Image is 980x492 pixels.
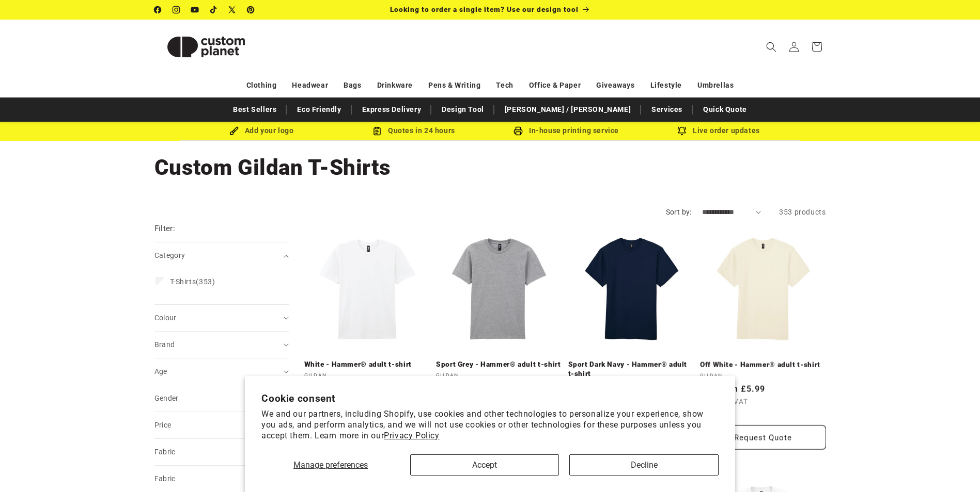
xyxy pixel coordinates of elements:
[154,242,289,269] summary: Category (0 selected)
[292,76,328,94] a: Headwear
[170,277,196,286] span: T-Shirts
[698,101,752,119] a: Quick Quote
[154,474,176,483] span: Fabric
[154,332,289,358] summary: Brand (0 selected)
[760,36,783,58] summary: Search
[357,101,427,119] a: Express Delivery
[569,454,718,475] button: Decline
[229,126,239,136] img: Brush Icon
[700,360,826,369] a: Off White - Hammer® adult t-shirt
[292,101,346,119] a: Eco Friendly
[154,466,289,492] summary: Fabric (0 selected)
[154,251,185,259] span: Category
[246,76,277,94] a: Clothing
[154,24,258,70] img: Custom Planet
[228,101,282,119] a: Best Sellers
[261,454,400,475] button: Manage preferences
[377,76,413,94] a: Drinkware
[154,412,289,438] summary: Price
[304,360,430,369] a: White - Hammer® adult t-shirt
[596,76,634,94] a: Giveaways
[390,5,579,13] span: Looking to order a single item? Use our design tool
[150,20,261,74] a: Custom Planet
[154,385,289,412] summary: Gender (0 selected)
[496,76,513,94] a: Tech
[646,101,688,119] a: Services
[410,454,559,475] button: Accept
[677,126,687,136] img: Order updates
[928,442,980,492] iframe: Chat Widget
[170,277,215,286] span: (353)
[154,421,172,429] span: Price
[437,101,489,119] a: Design Tool
[384,431,439,440] a: Privacy Policy
[154,394,179,402] span: Gender
[154,448,176,456] span: Fabric
[154,367,167,375] span: Age
[428,76,480,94] a: Pens & Writing
[185,124,338,137] div: Add your logo
[154,314,177,322] span: Colour
[514,126,523,136] img: In-house printing
[154,340,175,349] span: Brand
[154,223,176,235] h2: Filter:
[338,124,490,137] div: Quotes in 24 hours
[529,76,581,94] a: Office & Paper
[436,360,562,369] a: Sport Grey - Hammer® adult t-shirt
[154,439,289,465] summary: Fabric (0 selected)
[568,360,694,378] a: Sport Dark Navy - Hammer® adult t-shirt
[154,305,289,331] summary: Colour (0 selected)
[500,101,636,119] a: [PERSON_NAME] / [PERSON_NAME]
[261,409,719,441] p: We and our partners, including Shopify, use cookies and other technologies to personalize your ex...
[700,425,826,449] button: Request Quote
[154,358,289,385] summary: Age (0 selected)
[344,76,361,94] a: Bags
[261,392,719,404] h2: Cookie consent
[154,154,826,182] h1: Custom Gildan T-Shirts
[650,76,682,94] a: Lifestyle
[372,126,382,136] img: Order Updates Icon
[779,208,826,216] span: 353 products
[666,208,692,216] label: Sort by:
[293,460,368,470] span: Manage preferences
[643,124,795,137] div: Live order updates
[697,76,734,94] a: Umbrellas
[490,124,643,137] div: In-house printing service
